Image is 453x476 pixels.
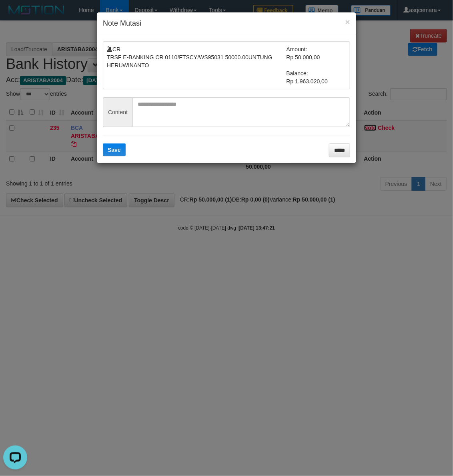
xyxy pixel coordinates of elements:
span: Content [103,97,132,127]
h4: Note Mutasi [103,18,350,29]
button: Open LiveChat chat widget [3,3,27,27]
td: Amount: Rp 50.000,00 Balance: Rp 1.963.020,00 [287,45,347,85]
button: Save [103,143,126,156]
button: × [345,18,350,26]
span: Save [108,147,121,153]
td: CR TRSF E-BANKING CR 0110/FTSCY/WS95031 50000.00UNTUNG HERUWINANTO [107,45,287,85]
